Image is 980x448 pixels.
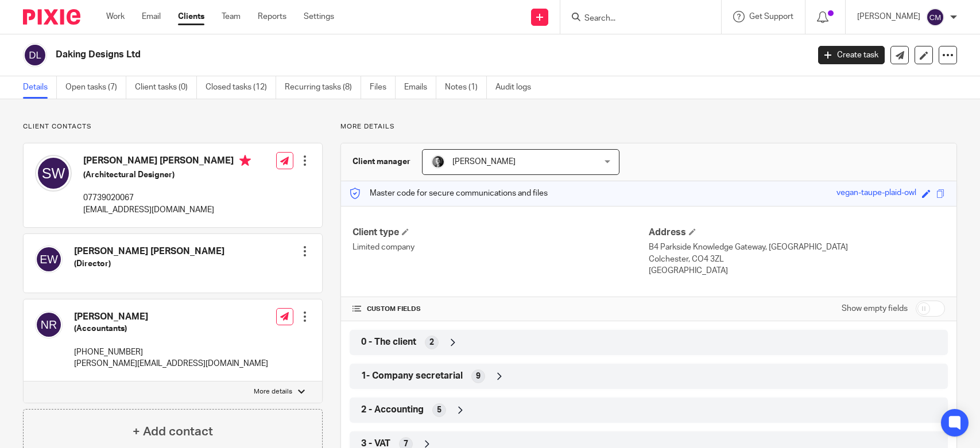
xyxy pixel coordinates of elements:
[857,11,920,22] p: [PERSON_NAME]
[83,169,251,181] h5: (Architectural Designer)
[836,187,916,200] div: vegan-taupe-plaid-owl
[23,76,57,99] a: Details
[74,311,268,323] h4: [PERSON_NAME]
[445,76,487,99] a: Notes (1)
[74,246,224,258] h4: [PERSON_NAME] [PERSON_NAME]
[74,258,224,270] h5: (Director)
[429,337,434,348] span: 2
[258,11,286,22] a: Reports
[133,423,213,441] h4: + Add contact
[35,155,72,192] img: svg%3E
[340,122,957,131] p: More details
[818,46,885,64] a: Create task
[74,358,268,369] p: [PERSON_NAME][EMAIL_ADDRESS][DOMAIN_NAME]
[749,13,793,21] span: Get Support
[452,158,516,166] span: [PERSON_NAME]
[83,192,251,204] p: 07739020067
[35,311,63,338] img: svg%3E
[83,204,251,216] p: [EMAIL_ADDRESS][DOMAIN_NAME]
[350,188,548,199] p: Master code for secure communications and files
[649,241,945,253] p: B4 Parkside Knowledge Gateway, [GEOGRAPHIC_DATA]
[649,227,945,239] h4: Address
[304,11,334,22] a: Settings
[926,8,944,26] img: svg%3E
[370,76,396,99] a: Files
[649,265,945,276] p: [GEOGRAPHIC_DATA]
[583,14,687,24] input: Search
[285,76,361,99] a: Recurring tasks (8)
[35,246,63,273] img: svg%3E
[361,336,416,348] span: 0 - The client
[353,227,649,239] h4: Client type
[206,76,276,99] a: Closed tasks (12)
[361,370,463,382] span: 1- Company secretarial
[239,155,251,166] i: Primary
[437,404,441,416] span: 5
[254,387,292,396] p: More details
[404,76,436,99] a: Emails
[842,303,908,314] label: Show empty fields
[142,11,161,22] a: Email
[23,9,80,25] img: Pixie
[56,49,652,61] h2: Daking Designs Ltd
[476,371,481,382] span: 9
[106,11,125,22] a: Work
[135,76,197,99] a: Client tasks (0)
[361,404,424,416] span: 2 - Accounting
[65,76,126,99] a: Open tasks (7)
[353,156,410,167] h3: Client manager
[23,43,47,67] img: svg%3E
[353,241,649,253] p: Limited company
[23,122,323,131] p: Client contacts
[222,11,241,22] a: Team
[178,11,204,22] a: Clients
[495,76,540,99] a: Audit logs
[353,305,649,314] h4: CUSTOM FIELDS
[83,155,251,169] h4: [PERSON_NAME] [PERSON_NAME]
[649,254,945,265] p: Colchester, CO4 3ZL
[74,323,268,334] h5: (Accountants)
[431,155,445,169] img: DSC_9061-3.jpg
[74,346,268,358] p: [PHONE_NUMBER]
